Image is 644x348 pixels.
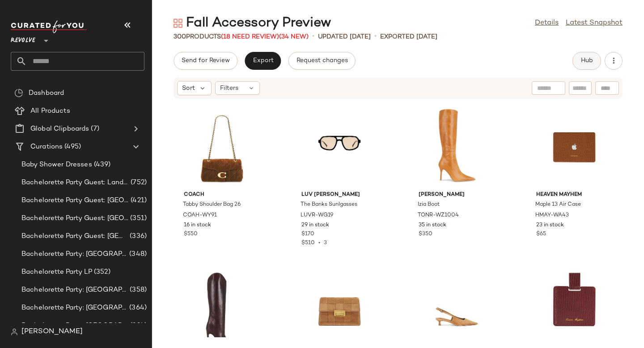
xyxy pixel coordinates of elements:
[174,52,237,70] button: Send for Review
[21,303,127,313] span: Bachelorette Party: [GEOGRAPHIC_DATA]
[184,230,198,238] span: $550
[184,191,260,199] span: Coach
[128,285,147,295] span: (358)
[174,32,309,42] div: Products
[535,212,569,220] span: HMAY-WA43
[536,221,564,229] span: 23 in stock
[536,230,546,238] span: $65
[30,142,63,152] span: Curations
[411,104,502,187] img: TONR-WZ1004_V1.jpg
[30,124,89,134] span: Global Clipboards
[174,14,331,32] div: Fall Accessory Preview
[184,221,211,229] span: 16 in stock
[92,267,110,277] span: (352)
[245,52,281,70] button: Export
[535,201,581,209] span: Maple 13 Air Case
[29,88,64,98] span: Dashboard
[182,84,195,93] span: Sort
[294,104,385,187] img: LUVR-WG19_V1.jpg
[128,231,147,242] span: (336)
[21,195,129,206] span: Bachelorette Party Guest: [GEOGRAPHIC_DATA]
[301,230,314,238] span: $170
[221,34,279,40] span: (18 Need Review)
[535,18,559,29] a: Details
[419,230,432,238] span: $350
[301,201,357,209] span: The Banks Sunlgasses
[21,249,127,259] span: Bachelorette Party: [GEOGRAPHIC_DATA]
[580,57,593,64] span: Hub
[301,221,329,229] span: 29 in stock
[129,178,147,188] span: (752)
[129,195,147,206] span: (421)
[21,321,128,331] span: Bachelorette Party: [GEOGRAPHIC_DATA]
[572,52,601,70] button: Hub
[419,191,495,199] span: [PERSON_NAME]
[92,160,111,170] span: (439)
[312,31,314,42] span: •
[288,52,356,70] button: Request changes
[324,240,327,246] span: 3
[529,104,619,187] img: HMAY-WA43_V1.jpg
[14,89,23,98] img: svg%3e
[252,57,273,64] span: Export
[128,213,147,224] span: (351)
[418,201,440,209] span: Izia Boot
[174,34,186,40] span: 300
[418,212,459,220] span: TONR-WZ1004
[21,160,92,170] span: Baby Shower Dresses
[315,240,324,246] span: •
[536,191,612,199] span: Heaven Mayhem
[318,32,371,42] p: updated [DATE]
[301,191,377,199] span: Luv [PERSON_NAME]
[419,221,446,229] span: 35 in stock
[89,124,99,134] span: (7)
[21,178,129,188] span: Bachelorette Party Guest: Landing Page
[220,84,238,93] span: Filters
[21,267,92,277] span: Bachelorette Party LP
[566,18,623,29] a: Latest Snapshot
[181,57,230,64] span: Send for Review
[183,212,217,220] span: COAH-WY91
[128,321,147,331] span: (324)
[183,201,241,209] span: Tabby Shoulder Bag 26
[21,285,128,295] span: Bachelorette Party: [GEOGRAPHIC_DATA]
[11,30,35,47] span: Revolve
[296,57,348,64] span: Request changes
[63,142,81,152] span: (495)
[21,213,128,224] span: Bachelorette Party Guest: [GEOGRAPHIC_DATA]
[177,104,267,187] img: COAH-WY91_V1.jpg
[21,327,83,337] span: [PERSON_NAME]
[374,31,377,42] span: •
[127,303,147,313] span: (364)
[301,240,315,246] span: $510
[279,34,309,40] span: (34 New)
[11,21,87,33] img: cfy_white_logo.C9jOOHJF.svg
[301,212,333,220] span: LUVR-WG19
[21,231,128,242] span: Bachelorette Party Guest: [GEOGRAPHIC_DATA]
[11,328,18,335] img: svg%3e
[380,32,437,42] p: Exported [DATE]
[30,106,70,116] span: All Products
[127,249,147,259] span: (348)
[174,19,182,28] img: svg%3e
